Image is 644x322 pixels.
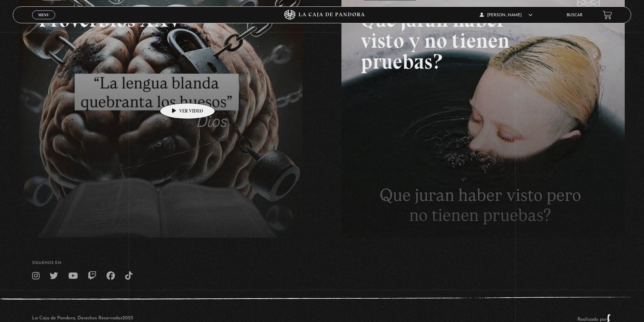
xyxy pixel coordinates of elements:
span: [PERSON_NAME] [480,13,532,17]
span: Menu [38,13,49,17]
a: View your shopping cart [603,10,612,20]
span: Cerrar [36,19,52,23]
a: Realizado por [577,317,612,322]
h4: SÍguenos en: [32,261,612,265]
a: Buscar [567,13,582,17]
